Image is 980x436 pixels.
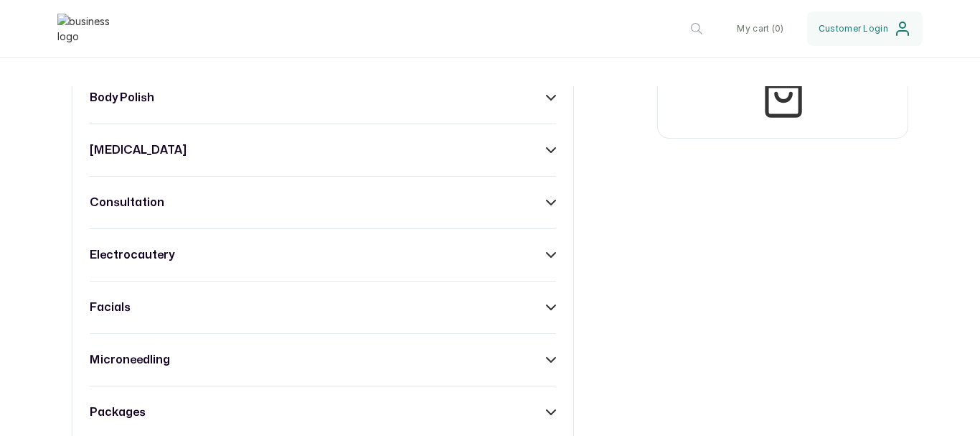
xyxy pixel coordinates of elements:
h3: consultation [90,194,164,211]
button: My cart (0) [725,11,795,46]
h3: electrocautery [90,246,174,264]
button: Customer Login [807,11,923,46]
img: business logo [57,14,115,44]
h3: microneedling [90,351,170,368]
span: Customer Login [819,23,888,34]
h3: body polish [90,89,154,106]
h3: packages [90,404,146,421]
h3: [MEDICAL_DATA] [90,142,187,159]
h3: facials [90,299,131,316]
